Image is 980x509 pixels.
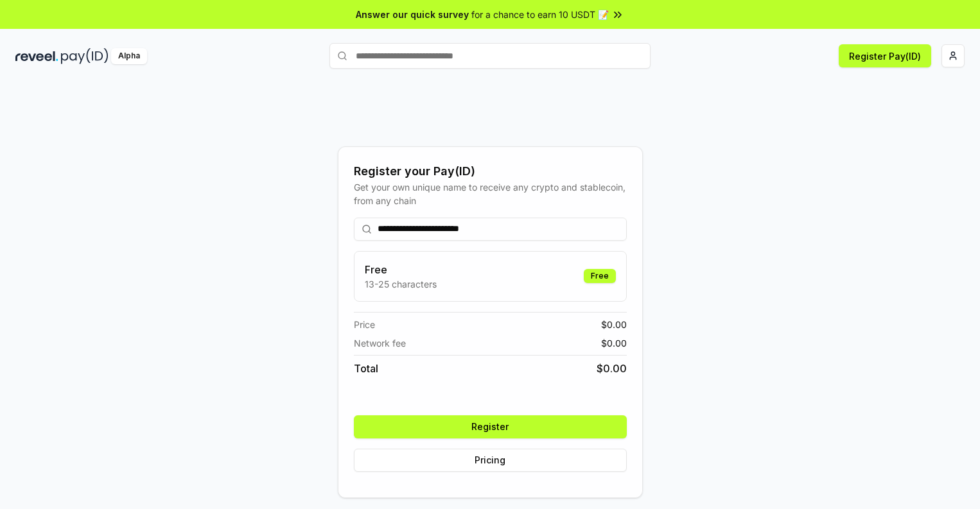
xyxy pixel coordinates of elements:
[354,180,627,207] div: Get your own unique name to receive any crypto and stablecoin, from any chain
[356,8,469,21] span: Answer our quick survey
[354,449,627,472] button: Pricing
[354,361,378,376] span: Total
[61,48,109,64] img: pay_id
[354,162,627,180] div: Register your Pay(ID)
[15,48,58,64] img: reveel_dark
[365,277,437,291] p: 13-25 characters
[601,336,627,350] span: $ 0.00
[839,44,931,67] button: Register Pay(ID)
[584,269,616,283] div: Free
[597,361,627,376] span: $ 0.00
[471,8,609,21] span: for a chance to earn 10 USDT 📝
[354,318,375,331] span: Price
[365,262,437,277] h3: Free
[111,48,147,64] div: Alpha
[354,415,627,438] button: Register
[354,336,406,350] span: Network fee
[601,318,627,331] span: $ 0.00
